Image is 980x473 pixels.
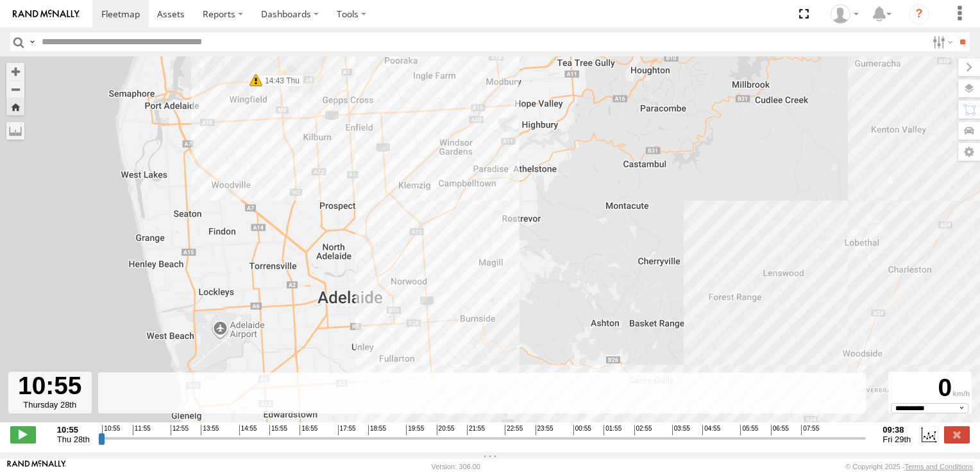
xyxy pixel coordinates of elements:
span: 11:55 [133,425,151,435]
label: Play/Stop [10,426,36,443]
span: 06:55 [771,425,789,435]
span: 20:55 [437,425,455,435]
span: 01:55 [604,425,621,435]
span: 22:55 [505,425,523,435]
a: Terms and Conditions [905,463,973,470]
label: Search Filter Options [927,33,955,51]
label: Map Settings [958,143,980,161]
div: © Copyright 2025 - [845,463,973,470]
span: 10:55 [102,425,120,435]
span: 17:55 [338,425,356,435]
span: 04:55 [702,425,720,435]
strong: 10:55 [57,425,90,435]
span: Fri 29th Aug 2025 [883,435,911,444]
span: 03:55 [672,425,690,435]
div: Version: 306.00 [432,463,480,470]
div: 0 [890,374,970,402]
span: 19:55 [406,425,424,435]
label: Search Query [27,33,37,51]
a: Visit our Website [7,460,66,473]
span: 18:55 [368,425,386,435]
span: 16:55 [300,425,317,435]
button: Zoom out [6,80,24,98]
span: Thu 28th Aug 2025 [57,435,90,444]
label: Measure [6,122,24,140]
div: Frank Cope [826,4,863,24]
span: 12:55 [171,425,189,435]
span: 02:55 [634,425,652,435]
span: 07:55 [801,425,819,435]
label: Close [944,426,970,443]
span: 23:55 [536,425,553,435]
label: 14:43 Thu [256,75,303,87]
img: rand-logo.svg [13,10,80,19]
button: Zoom Home [6,98,24,115]
span: 00:55 [573,425,591,435]
span: 21:55 [467,425,485,435]
strong: 09:38 [883,425,911,435]
span: 15:55 [269,425,287,435]
button: Zoom in [6,63,24,80]
i: ? [909,4,929,24]
span: 14:55 [239,425,257,435]
span: 05:55 [740,425,758,435]
span: 13:55 [201,425,219,435]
